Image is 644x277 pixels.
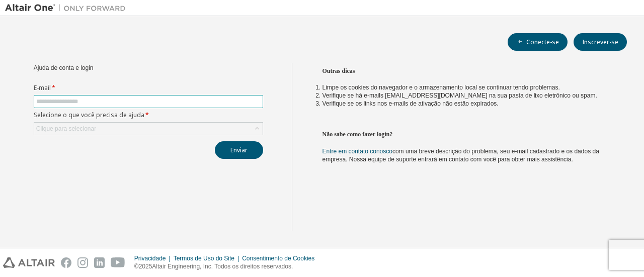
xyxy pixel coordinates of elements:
font: Outras dicas [323,67,355,74]
font: Limpe os cookies do navegador e o armazenamento local se continuar tendo problemas. [323,84,560,91]
font: © [134,263,139,270]
a: Entre em contato conosco [323,148,392,155]
font: Selecione o que você precisa de ajuda [34,111,144,119]
img: youtube.svg [111,257,125,268]
font: Privacidade [134,255,166,262]
button: Inscrever-se [574,33,627,51]
button: Enviar [215,141,263,159]
button: Conecte-se [508,33,568,51]
font: Consentimento de Cookies [242,255,314,262]
font: Verifique se há e-mails [EMAIL_ADDRESS][DOMAIN_NAME] na sua pasta de lixo eletrônico ou spam. [323,92,597,99]
font: Conecte-se [526,38,559,46]
font: Clique para selecionar [36,125,96,132]
font: Verifique se os links nos e-mails de ativação não estão expirados. [323,100,499,107]
font: Ajuda de conta e login [34,64,94,71]
font: com uma breve descrição do problema, seu e-mail cadastrado e os dados da empresa. Nossa equipe de... [323,148,599,163]
font: Enviar [230,146,248,154]
font: Não sabe como fazer login? [323,131,393,138]
font: Inscrever-se [582,38,618,46]
img: facebook.svg [61,257,71,268]
font: Termos de Uso do Site [174,255,234,262]
img: linkedin.svg [94,257,105,268]
font: Altair Engineering, Inc. Todos os direitos reservados. [152,263,293,270]
img: instagram.svg [77,257,88,268]
img: Altair Um [5,3,131,13]
font: 2025 [139,263,152,270]
img: altair_logo.svg [3,257,55,268]
div: Clique para selecionar [34,123,263,135]
font: E-mail [34,83,51,92]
